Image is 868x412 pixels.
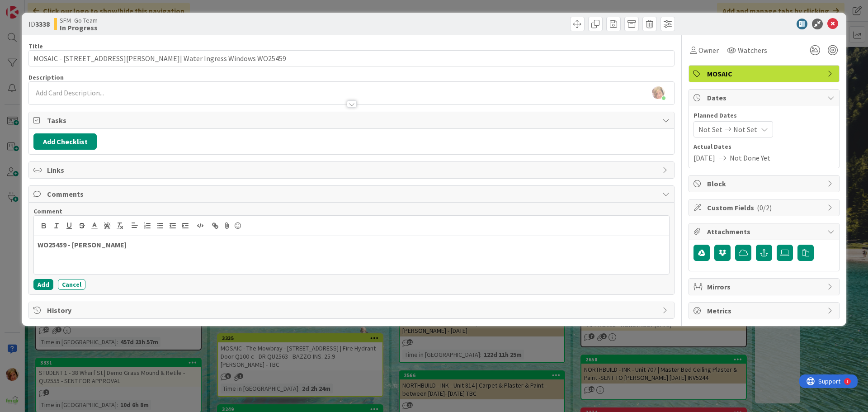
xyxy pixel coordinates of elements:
b: In Progress [60,24,98,31]
span: SFM -Go Team [60,17,98,24]
span: Not Done Yet [730,152,770,163]
span: History [47,305,658,316]
strong: WO25459 - [PERSON_NAME] [38,240,127,249]
span: Attachments [707,226,823,237]
div: 1 [47,4,49,11]
span: Mirrors [707,281,823,292]
input: type card name here... [28,50,675,66]
span: Links [47,165,658,175]
span: ID [28,19,50,29]
span: Tasks [47,115,658,126]
span: Description [28,73,64,81]
span: MOSAIC [707,68,823,79]
img: KiSwxcFcLogleto2b8SsqFMDUcOqpmCz.jpg [652,86,665,99]
span: ( 0/2 ) [757,203,772,212]
span: Custom Fields [707,202,823,213]
span: Comment [33,207,62,215]
label: Title [28,42,43,50]
button: Add [33,279,53,290]
b: 3338 [35,19,50,28]
span: [DATE] [693,152,715,163]
span: Support [19,1,41,12]
span: Owner [698,45,719,56]
span: Actual Dates [693,142,835,152]
span: Comments [47,189,658,199]
span: Metrics [707,305,823,316]
span: Watchers [738,45,767,56]
span: Not Set [733,124,757,135]
span: Not Set [698,124,722,135]
button: Add Checklist [33,133,97,150]
span: Dates [707,92,823,103]
span: Planned Dates [693,111,835,120]
button: Cancel [58,279,85,290]
span: Block [707,178,823,189]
